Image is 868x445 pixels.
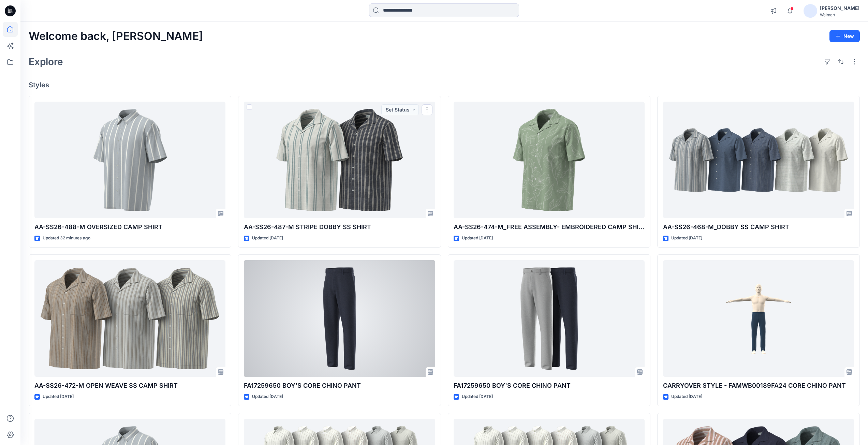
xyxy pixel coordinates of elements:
a: CARRYOVER STYLE - FAMWB00189FA24 CORE CHINO PANT [663,260,854,377]
p: Updated [DATE] [462,235,493,242]
p: Updated 32 minutes ago [43,235,90,242]
button: New [829,30,860,42]
p: Updated [DATE] [252,393,283,400]
p: AA-SS26-472-M OPEN WEAVE SS CAMP SHIRT [34,381,225,390]
a: AA-SS26-488-M OVERSIZED CAMP SHIRT [34,102,225,219]
p: AA-SS26-468-M_DOBBY SS CAMP SHIRT [663,222,854,232]
p: Updated [DATE] [252,235,283,242]
p: Updated [DATE] [671,393,702,400]
p: AA-SS26-488-M OVERSIZED CAMP SHIRT [34,222,225,232]
a: AA-SS26-468-M_DOBBY SS CAMP SHIRT [663,102,854,219]
a: AA-SS26-474-M_FREE ASSEMBLY- EMBROIDERED CAMP SHIRT [454,102,645,219]
p: Updated [DATE] [462,393,493,400]
p: CARRYOVER STYLE - FAMWB00189FA24 CORE CHINO PANT [663,381,854,390]
a: AA-SS26-472-M OPEN WEAVE SS CAMP SHIRT [34,260,225,377]
div: [PERSON_NAME] [820,4,859,12]
p: FA17259650 BOY'S CORE CHINO PANT [244,381,435,390]
a: AA-SS26-487-M STRIPE DOBBY SS SHIRT [244,102,435,219]
a: FA17259650 BOY'S CORE CHINO PANT [454,260,645,377]
a: FA17259650 BOY'S CORE CHINO PANT [244,260,435,377]
h2: Welcome back, [PERSON_NAME] [29,30,203,43]
img: avatar [804,4,817,18]
h2: Explore [29,56,63,67]
p: FA17259650 BOY'S CORE CHINO PANT [454,381,645,390]
div: Walmart [820,12,859,17]
p: AA-SS26-474-M_FREE ASSEMBLY- EMBROIDERED CAMP SHIRT [454,222,645,232]
p: AA-SS26-487-M STRIPE DOBBY SS SHIRT [244,222,435,232]
p: Updated [DATE] [671,235,702,242]
h4: Styles [29,81,860,89]
p: Updated [DATE] [43,393,74,400]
